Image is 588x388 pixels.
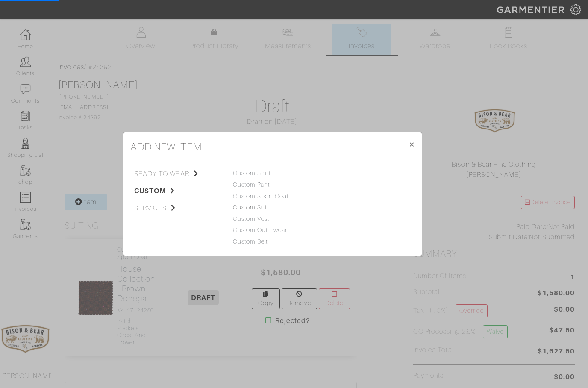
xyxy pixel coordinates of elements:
span: custom [134,186,220,196]
a: Custom Suit [233,204,268,211]
a: Custom Vest [233,215,270,222]
a: Custom Pant [233,181,270,188]
a: Custom Shirt [233,170,270,176]
a: Custom Belt [233,238,268,245]
h4: add new item [130,139,202,155]
a: Custom Sport Coat [233,193,288,200]
span: ready to wear [134,169,220,179]
span: services [134,203,220,213]
span: × [409,138,415,150]
a: Custom Outerwear [233,226,287,233]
